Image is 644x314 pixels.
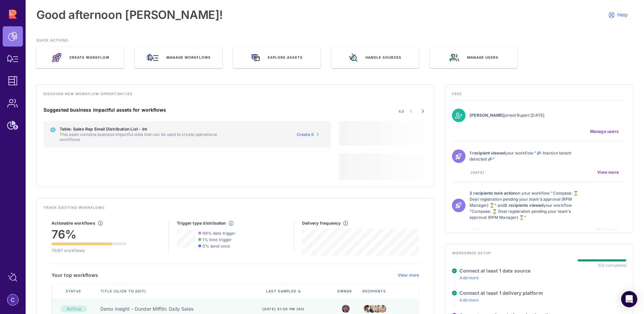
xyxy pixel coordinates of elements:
[342,305,350,313] img: michael.jpeg
[467,55,498,60] span: Manage users
[65,227,76,241] span: %
[365,55,401,60] span: Handle sources
[621,291,637,307] div: Open Intercom Messenger
[43,107,331,113] h4: Suggested business impactful assets for workflows
[60,126,233,132] h5: Table: Sales Rep Email Distribution List - Int
[43,91,427,100] h4: Discover new workflow opportunities
[60,132,233,142] p: This asset contains business impactful data that can be used to create operational workflows
[166,55,211,60] span: Manage workflows
[471,170,484,175] span: [DATE]
[363,305,371,313] img: jim.jpeg
[66,289,83,293] span: Status
[398,109,404,114] span: 1/3
[617,12,628,18] span: Help
[297,132,314,137] span: Create it
[398,273,419,278] a: View more
[590,129,619,134] span: Manage users
[52,221,95,226] h5: Actionable workflows
[470,150,587,162] p: your workflow "💤 Inactive tenant detected 💤"
[379,304,386,314] img: stanley.jpeg
[452,251,626,259] h4: Workspace setup
[459,297,479,303] a: Add more
[60,306,87,312] div: Active
[101,289,148,293] span: Title (click to edit)
[262,307,304,311] span: [DATE] 01:50 pm (#3)
[52,227,65,241] span: 76
[36,8,223,22] h1: Good afternoon [PERSON_NAME]!
[69,55,109,60] span: Create Workflow
[202,244,230,249] span: 0% send once
[302,221,341,226] h5: Delivery frequency
[597,170,619,175] span: View more
[470,150,505,155] strong: 1 recipient viewed
[266,289,296,293] span: last sampled
[52,272,98,278] h5: Your top workflows
[362,289,387,293] span: Recipients
[459,268,530,274] h4: Connect at least 1 data source
[52,248,127,253] p: 70/87 workflows
[505,203,543,208] strong: 2 recipients viewed
[36,38,633,47] h3: QUICK ACTIONS
[470,190,587,221] p: on your workflow "Compass: ⏳ Deal registration pending your team's approval (RPM Manager) ⏳" and ...
[7,294,18,305] img: account-photo
[43,205,427,214] h4: Track existing workflows
[202,231,235,236] span: 99% data trigger
[202,237,232,242] span: 1% time trigger
[459,290,543,296] h4: Connect at least 1 delivery platform
[470,112,587,118] p: joined Rupert [DATE]
[51,53,61,62] img: rocket_launch.e46a70e1.svg
[459,275,479,280] a: Add more
[374,303,381,314] img: dwight.png
[177,221,226,226] h5: Trigger type distribution
[598,263,626,268] div: 3/3 completed
[337,289,353,293] span: Owner
[268,55,303,60] span: Explore assets
[470,113,504,118] strong: [PERSON_NAME]
[100,306,193,312] a: Demo Insight - Dunder Mifflin: Daily Sales
[470,191,516,196] strong: 2 recipients took action
[452,91,626,100] h4: Feed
